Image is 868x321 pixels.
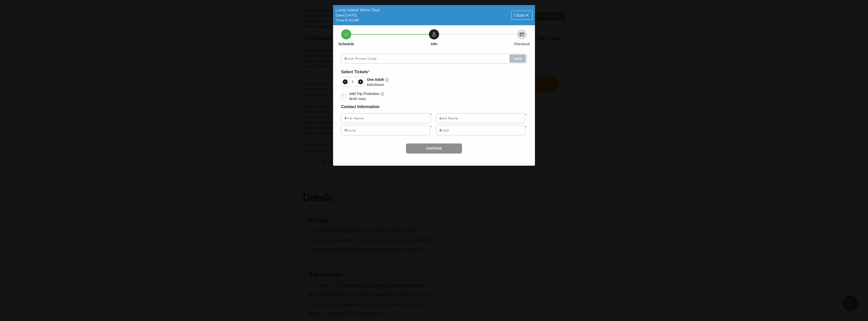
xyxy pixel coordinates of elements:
[431,41,437,46] h6: Info
[341,69,527,75] h6: Select Tickets
[367,83,389,87] p: $ 169.00 each
[336,18,359,22] span: Time: 9:00AM
[349,91,379,97] p: Add Trip Protection
[349,80,357,84] div: 1
[514,41,530,46] h6: Checkout
[336,13,357,17] span: Date: [DATE]
[514,13,525,17] span: Close
[349,97,384,101] p: $9.99 / ticket
[336,8,380,12] span: Long Island Wine Tour
[367,77,384,83] p: One Adult
[341,104,527,110] h6: Contact Information
[338,41,354,46] h6: Schedule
